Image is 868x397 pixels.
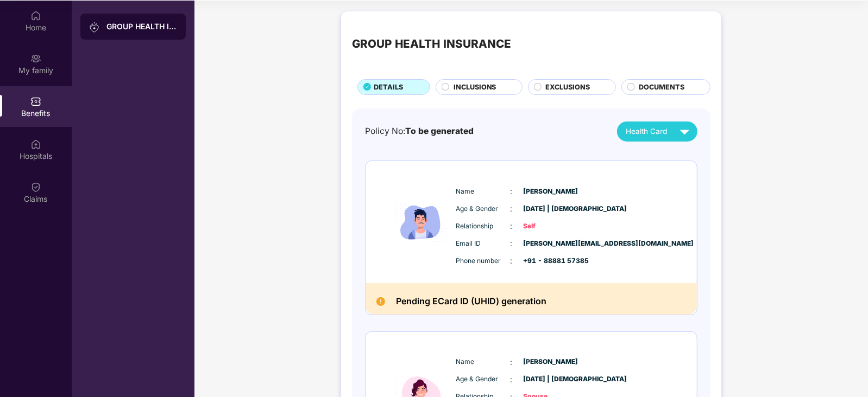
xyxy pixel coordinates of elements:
span: Self [524,221,578,232]
img: Pending [376,297,385,306]
span: Age & Gender [456,374,511,385]
span: : [511,255,513,267]
span: Email ID [456,239,511,249]
img: svg+xml;base64,PHN2ZyBpZD0iQmVuZWZpdHMiIHhtbG5zPSJodHRwOi8vd3d3LnczLm9yZy8yMDAwL3N2ZyIgd2lkdGg9Ij... [30,96,41,107]
span: [PERSON_NAME][EMAIL_ADDRESS][DOMAIN_NAME] [524,239,578,249]
img: svg+xml;base64,PHN2ZyB4bWxucz0iaHR0cDovL3d3dy53My5vcmcvMjAwMC9zdmciIHZpZXdCb3g9IjAgMCAyNCAyNCIgd2... [675,122,694,141]
span: Name [456,357,511,367]
img: svg+xml;base64,PHN2ZyB3aWR0aD0iMjAiIGhlaWdodD0iMjAiIHZpZXdCb3g9IjAgMCAyMCAyMCIgZmlsbD0ibm9uZSIgeG... [30,53,41,64]
span: [DATE] | [DEMOGRAPHIC_DATA] [524,204,578,214]
span: EXCLUSIONS [545,82,590,93]
button: Health Card [617,121,697,142]
span: [PERSON_NAME] [524,357,578,367]
span: Phone number [456,256,511,266]
span: Relationship [456,221,511,232]
span: : [511,356,513,368]
span: DOCUMENTS [639,82,685,93]
span: : [511,220,513,232]
div: GROUP HEALTH INSURANCE [106,21,177,32]
span: Health Card [626,126,667,137]
span: +91 - 88881 57385 [524,256,578,266]
span: [DATE] | [DEMOGRAPHIC_DATA] [524,374,578,385]
span: DETAILS [374,82,403,93]
div: GROUP HEALTH INSURANCE [352,35,511,53]
img: svg+xml;base64,PHN2ZyBpZD0iQ2xhaW0iIHhtbG5zPSJodHRwOi8vd3d3LnczLm9yZy8yMDAwL3N2ZyIgd2lkdGg9IjIwIi... [30,182,41,193]
span: : [511,374,513,386]
span: [PERSON_NAME] [524,187,578,197]
span: INCLUSIONS [454,82,496,93]
span: Age & Gender [456,204,511,214]
span: : [511,203,513,215]
img: icon [388,174,454,271]
span: : [511,238,513,249]
span: To be generated [405,126,474,136]
img: svg+xml;base64,PHN2ZyBpZD0iSG9tZSIgeG1sbnM9Imh0dHA6Ly93d3cudzMub3JnLzIwMDAvc3ZnIiB3aWR0aD0iMjAiIG... [30,10,41,21]
span: Name [456,187,511,197]
img: svg+xml;base64,PHN2ZyB3aWR0aD0iMjAiIGhlaWdodD0iMjAiIHZpZXdCb3g9IjAgMCAyMCAyMCIgZmlsbD0ibm9uZSIgeG... [89,22,100,33]
span: : [511,185,513,197]
div: Policy No: [365,125,474,138]
img: svg+xml;base64,PHN2ZyBpZD0iSG9zcGl0YWxzIiB4bWxucz0iaHR0cDovL3d3dy53My5vcmcvMjAwMC9zdmciIHdpZHRoPS... [30,139,41,150]
h2: Pending ECard ID (UHID) generation [396,294,546,309]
